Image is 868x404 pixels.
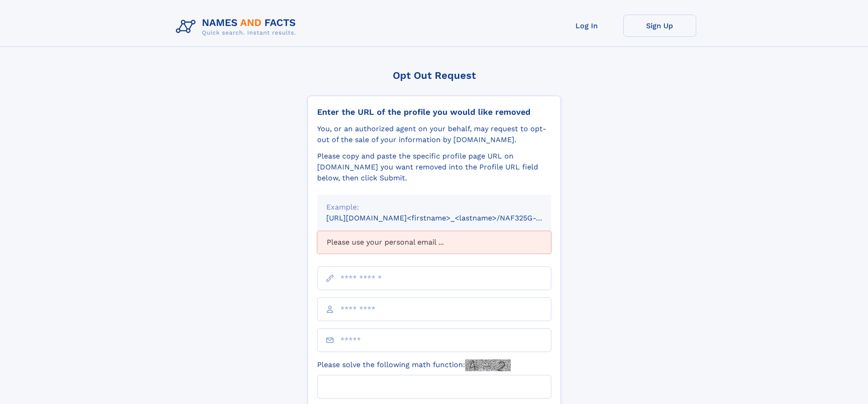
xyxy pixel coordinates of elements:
label: Please solve the following math function: [317,359,511,371]
img: Logo Names and Facts [172,15,303,39]
div: Please copy and paste the specific profile page URL on [DOMAIN_NAME] you want removed into the Pr... [317,151,551,184]
small: [URL][DOMAIN_NAME]<firstname>_<lastname>/NAF325G-xxxxxxxx [326,214,569,222]
div: Please use your personal email ... [317,231,551,254]
div: Opt Out Request [308,70,561,81]
div: Enter the URL of the profile you would like removed [317,107,551,117]
div: Example: [326,202,542,213]
div: You, or an authorized agent on your behalf, may request to opt-out of the sale of your informatio... [317,123,551,145]
a: Sign Up [623,15,696,37]
a: Log In [550,15,623,37]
